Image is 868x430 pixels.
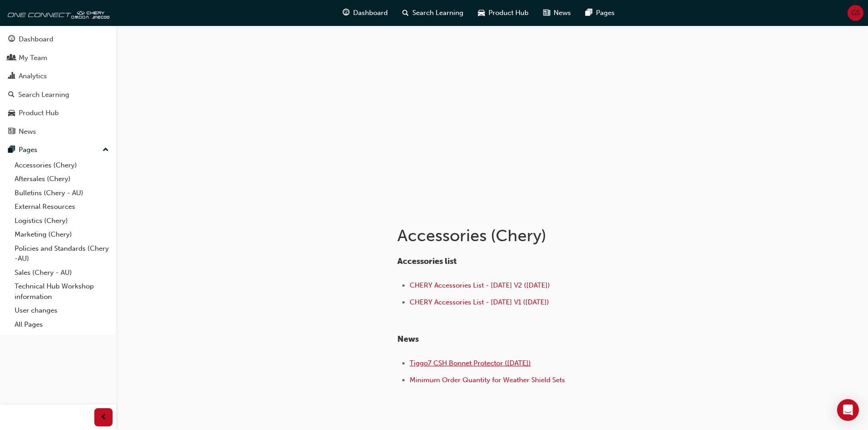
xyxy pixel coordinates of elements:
button: DashboardMy TeamAnalyticsSearch LearningProduct HubNews [4,29,113,142]
div: My Team [19,53,47,63]
span: car-icon [8,109,15,117]
span: people-icon [8,54,15,62]
span: guage-icon [8,35,15,44]
h1: Accessories (Chery) [397,226,696,246]
span: Search Learning [412,8,463,18]
span: search-icon [8,91,15,99]
span: Product Hub [488,8,529,18]
button: GS [847,5,863,21]
a: guage-iconDashboard [335,4,395,22]
a: All Pages [11,318,113,332]
a: CHERY Accessories List - [DATE] V1 ([DATE]) [410,298,549,306]
a: Bulletins (Chery - AU) [11,186,113,200]
div: Pages [19,145,37,155]
a: Policies and Standards (Chery -AU) [11,242,113,266]
a: Search Learning [4,86,113,103]
div: Dashboard [19,34,53,45]
a: Product Hub [4,105,113,121]
span: prev-icon [100,412,107,423]
span: car-icon [478,7,485,19]
img: oneconnect [5,4,109,22]
span: up-icon [103,144,109,156]
span: news-icon [8,128,15,136]
a: Analytics [4,68,113,85]
a: User changes [11,304,113,318]
span: pages-icon [586,7,592,19]
a: Logistics (Chery) [11,214,113,228]
a: External Resources [11,200,113,214]
span: news-icon [543,7,550,19]
a: search-iconSearch Learning [395,4,471,22]
span: News [397,334,419,344]
a: Marketing (Chery) [11,228,113,242]
div: Analytics [19,71,47,81]
span: News [554,8,571,18]
a: Minimum Order Quantity for Weather Shield Sets [410,376,565,384]
a: My Team [4,50,113,66]
span: guage-icon [343,7,349,19]
a: pages-iconPages [578,4,622,22]
a: Accessories (Chery) [11,158,113,172]
button: Pages [4,142,113,158]
a: Aftersales (Chery) [11,172,113,186]
a: CHERY Accessories List - [DATE] V2 ([DATE]) [410,281,550,289]
div: Search Learning [18,90,69,100]
div: Open Intercom Messenger [837,399,859,421]
span: pages-icon [8,146,15,154]
div: Product Hub [19,108,59,118]
span: Pages [596,8,615,18]
a: News [4,123,113,140]
span: Dashboard [353,8,388,18]
a: Sales (Chery - AU) [11,266,113,280]
a: news-iconNews [536,4,578,22]
a: Technical Hub Workshop information [11,279,113,304]
a: Tiggo7 CSH Bonnet Protector ([DATE]) [410,359,531,367]
span: GS [851,8,860,18]
a: car-iconProduct Hub [471,4,536,22]
span: search-icon [402,7,409,19]
a: Dashboard [4,31,113,48]
span: Accessories list [397,256,457,266]
div: News [19,126,36,137]
span: chart-icon [8,72,15,81]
